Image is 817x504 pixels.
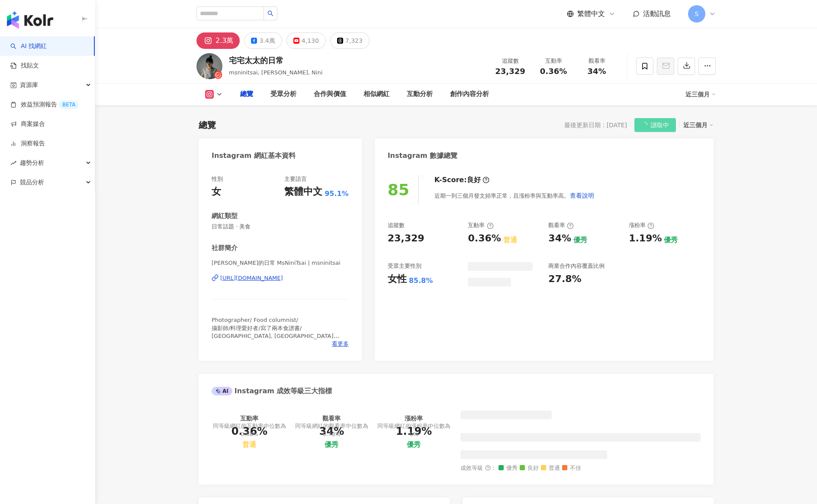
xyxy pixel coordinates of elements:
[577,9,605,19] span: 繁體中文
[212,151,296,161] div: Instagram 網紅基本資料
[540,67,567,76] span: 0.36%
[363,89,389,100] div: 相似網紅
[664,235,678,245] div: 優秀
[241,431,258,437] span: 0.58%
[541,465,560,472] span: 普通
[345,35,363,47] div: 7,323
[319,426,344,438] div: 34%
[216,35,233,47] div: 2.3萬
[409,431,418,437] span: 0%
[322,415,341,422] div: 觀看率
[259,35,275,47] div: 3.4萬
[580,57,613,65] div: 觀看率
[570,192,594,199] span: 查看說明
[212,223,349,231] span: 日常話題 · 美食
[388,222,405,229] div: 追蹤數
[388,273,407,286] div: 女性
[212,422,287,438] div: 同等級網紅的互動率中位數為
[244,32,282,49] button: 3.4萬
[434,187,595,204] div: 近期一到三個月發文頻率正常，且漲粉率與互動率高。
[212,274,349,282] a: [URL][DOMAIN_NAME]
[634,118,676,132] button: 讀取中
[286,32,326,49] button: 4,130
[212,386,332,396] div: Instagram 成效等級三大指標
[409,276,433,286] div: 85.8%
[548,262,605,270] div: 商業合作內容覆蓋比例
[284,185,322,199] div: 繁體中文
[10,160,16,166] span: rise
[196,53,222,79] img: KOL Avatar
[240,89,253,100] div: 總覽
[407,89,433,100] div: 互動分析
[495,67,525,76] span: 23,329
[537,57,570,65] div: 互動率
[196,32,240,49] button: 2.3萬
[232,426,267,438] div: 0.36%
[548,222,574,229] div: 觀看率
[212,259,349,267] span: [PERSON_NAME]的日常 MsNiniTsai | msninitsai
[20,75,38,95] span: 資源庫
[640,121,648,129] span: loading
[629,232,662,245] div: 1.19%
[212,244,238,253] div: 社群簡介
[520,465,539,472] span: 良好
[229,69,322,76] span: msninitsai, [PERSON_NAME], Nini
[503,235,517,245] div: 普通
[405,415,423,422] div: 漲粉率
[468,222,493,229] div: 互動率
[242,441,256,449] div: 普通
[643,10,671,18] span: 活動訊息
[212,317,340,347] span: Photographer/ Food columnist/ 攝影師/料理愛好者/寫了兩本食譜書/ [GEOGRAPHIC_DATA], [GEOGRAPHIC_DATA] （暫時不接新團購唷，[...
[683,119,714,131] div: 近三個月
[10,42,47,51] a: searchAI 找網紅
[695,9,699,19] span: S
[229,55,322,66] div: 宅宅太太的日常
[450,89,489,100] div: 創作內容分析
[10,120,45,128] a: 商案媒合
[629,222,654,229] div: 漲粉率
[587,67,606,76] span: 34%
[220,274,283,282] div: [URL][DOMAIN_NAME]
[548,273,581,286] div: 27.8%
[10,139,45,148] a: 洞察報告
[494,57,527,65] div: 追蹤數
[212,175,223,183] div: 性別
[325,441,338,449] div: 優秀
[314,89,346,100] div: 合作與價值
[407,441,421,449] div: 優秀
[388,232,425,245] div: 23,329
[20,153,44,173] span: 趨勢分析
[467,175,481,185] div: 良好
[388,181,409,199] div: 85
[562,465,581,472] span: 不佳
[302,35,319,47] div: 4,130
[199,119,216,131] div: 總覽
[284,175,307,183] div: 主要語言
[212,185,221,199] div: 女
[460,465,701,472] div: 成效等級 ：
[388,262,421,270] div: 受眾主要性別
[325,189,349,199] span: 95.1%
[7,11,53,29] img: logo
[10,100,79,109] a: 效益預測報告BETA
[330,32,370,49] button: 7,323
[212,387,232,395] div: AI
[20,173,44,192] span: 競品分析
[499,465,518,472] span: 優秀
[267,10,273,16] span: search
[240,415,258,422] div: 互動率
[212,212,238,221] div: 網紅類型
[10,61,39,70] a: 找貼文
[651,119,669,132] span: 讀取中
[270,89,296,100] div: 受眾分析
[573,235,587,245] div: 優秀
[685,87,716,101] div: 近三個月
[323,431,341,437] span: 0.78%
[332,340,349,348] span: 看更多
[569,187,595,204] button: 查看說明
[294,422,370,438] div: 同等級網紅的觀看率中位數為
[396,426,432,438] div: 1.19%
[468,232,501,245] div: 0.36%
[564,122,627,128] div: 最後更新日期：[DATE]
[548,232,571,245] div: 34%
